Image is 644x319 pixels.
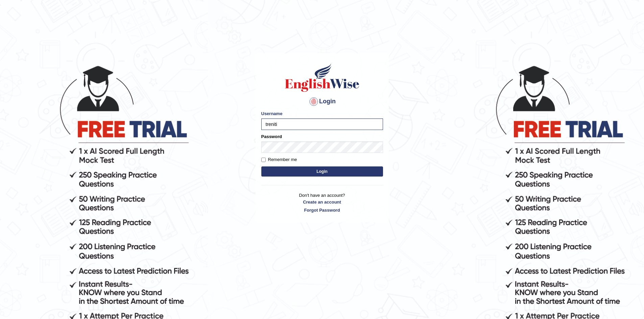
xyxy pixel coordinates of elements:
img: Logo of English Wise sign in for intelligent practice with AI [284,62,361,93]
label: Username [261,110,283,117]
input: Remember me [261,158,266,162]
p: Don't have an account? [261,192,383,213]
h4: Login [261,96,383,107]
a: Create an account [261,199,383,205]
label: Password [261,133,282,140]
label: Remember me [261,156,297,163]
button: Login [261,166,383,177]
a: Forgot Password [261,207,383,213]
